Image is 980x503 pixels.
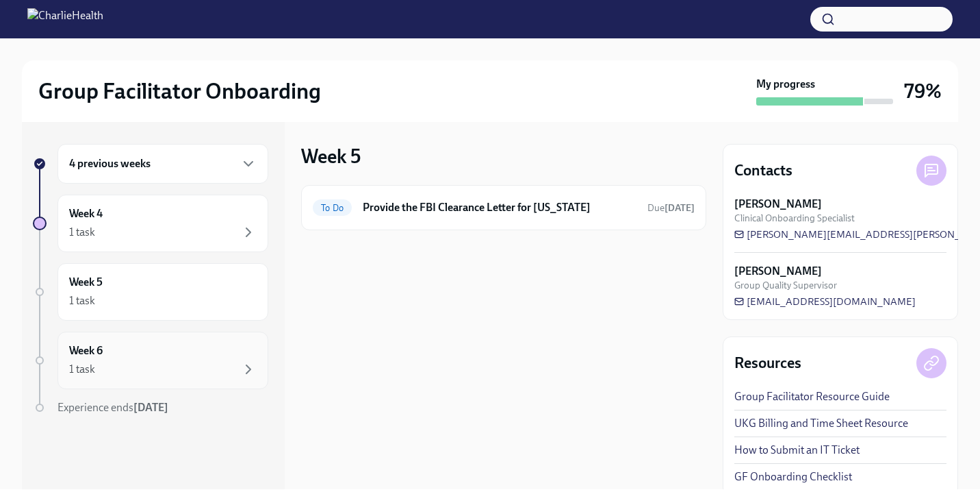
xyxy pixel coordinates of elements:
a: Week 61 task [33,332,268,389]
div: 4 previous weeks [57,144,268,184]
strong: [PERSON_NAME] [734,197,822,212]
strong: [DATE] [133,401,168,414]
span: Due [647,202,695,214]
span: Group Quality Supervisor [734,279,837,292]
span: To Do [313,203,352,213]
h6: Week 5 [69,275,103,290]
h6: 4 previous weeks [69,156,151,171]
a: GF Onboarding Checklist [734,469,852,484]
div: 1 task [69,293,95,308]
div: 1 task [69,362,95,377]
a: [EMAIL_ADDRESS][DOMAIN_NAME] [734,295,916,308]
h6: Provide the FBI Clearance Letter for [US_STATE] [363,200,636,215]
h4: Contacts [734,160,792,181]
h6: Week 4 [69,206,103,221]
strong: [PERSON_NAME] [734,264,822,279]
h3: 79% [904,79,942,103]
a: Week 41 task [33,195,268,252]
h2: Group Facilitator Onboarding [38,77,321,105]
a: To DoProvide the FBI Clearance Letter for [US_STATE]Due[DATE] [313,197,695,219]
h3: Week 5 [301,144,361,169]
img: CharlieHealth [27,8,103,30]
a: Week 51 task [33,263,268,321]
h4: Resources [734,353,801,373]
strong: [DATE] [665,202,695,214]
a: Group Facilitator Resource Guide [734,389,890,404]
a: UKG Billing and Time Sheet Resource [734,416,908,431]
span: September 23rd, 2025 10:00 [647,201,695,214]
span: Clinical Onboarding Specialist [734,212,855,225]
span: Experience ends [57,401,168,414]
h6: Week 6 [69,343,103,358]
a: How to Submit an IT Ticket [734,443,860,458]
strong: My progress [756,77,815,92]
div: 1 task [69,225,95,240]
